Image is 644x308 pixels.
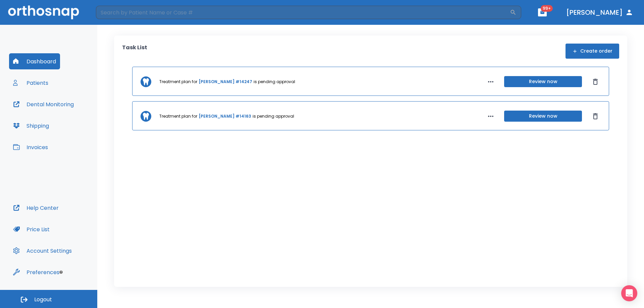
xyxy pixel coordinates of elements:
button: Dismiss [590,111,601,122]
button: Dismiss [590,76,601,87]
p: Treatment plan for [159,79,197,85]
span: Logout [34,296,52,303]
button: Shipping [9,118,53,134]
button: [PERSON_NAME] [563,6,636,18]
button: Help Center [9,200,63,216]
button: Price List [9,221,54,237]
p: Treatment plan for [159,113,197,119]
p: is pending approval [254,79,295,85]
p: is pending approval [253,113,294,119]
a: [PERSON_NAME] #14247 [199,79,252,85]
span: 99+ [541,5,553,12]
img: Orthosnap [8,5,79,19]
button: Review now [504,111,582,122]
button: Account Settings [9,243,76,259]
button: Dental Monitoring [9,96,78,112]
button: Create order [566,44,619,59]
div: Open Intercom Messenger [621,285,637,301]
button: Review now [504,76,582,87]
input: Search by Patient Name or Case # [96,6,510,19]
button: Preferences [9,264,63,280]
button: Invoices [9,139,52,155]
button: Patients [9,75,52,91]
a: [PERSON_NAME] #14163 [199,113,251,119]
button: Dashboard [9,53,60,69]
p: Task List [122,44,147,59]
div: Tooltip anchor [58,269,64,275]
